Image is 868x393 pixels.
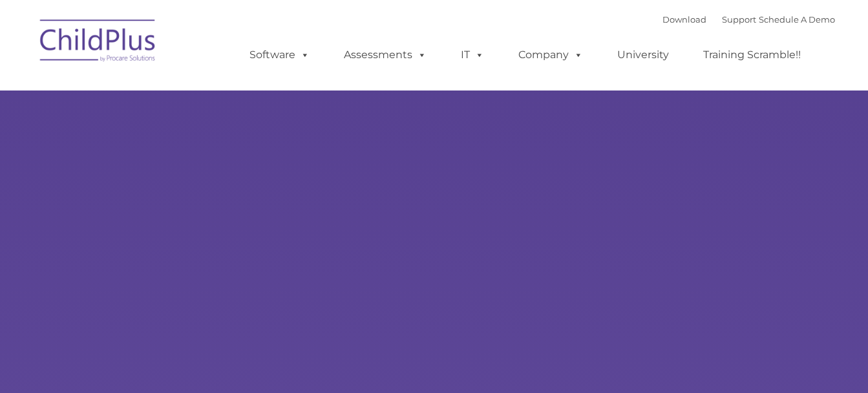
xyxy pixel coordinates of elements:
a: Support [722,14,756,25]
font: | [662,14,835,25]
a: Training Scramble!! [690,42,814,68]
img: ChildPlus by Procare Solutions [34,10,163,75]
a: IT [448,42,497,68]
a: University [604,42,682,68]
a: Software [237,42,323,68]
a: Company [505,42,596,68]
a: Assessments [331,42,439,68]
a: Download [662,14,706,25]
a: Schedule A Demo [759,14,835,25]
